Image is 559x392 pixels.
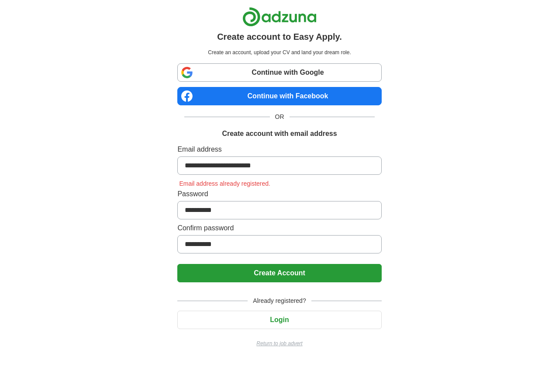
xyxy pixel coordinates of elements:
label: Password [177,189,381,199]
span: Email address already registered. [177,180,272,187]
label: Confirm password [177,223,381,233]
label: Email address [177,144,381,155]
a: Return to job advert [177,340,381,347]
h1: Create account to Easy Apply. [217,30,342,43]
img: Adzuna logo [242,7,317,27]
button: Login [177,311,381,329]
a: Continue with Facebook [177,87,381,105]
a: Continue with Google [177,63,381,82]
h1: Create account with email address [222,128,337,139]
span: Already registered? [248,296,311,305]
p: Create an account, upload your CV and land your dream role. [179,49,380,56]
button: Create Account [177,264,381,282]
span: OR [270,112,290,121]
a: Login [177,316,381,323]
